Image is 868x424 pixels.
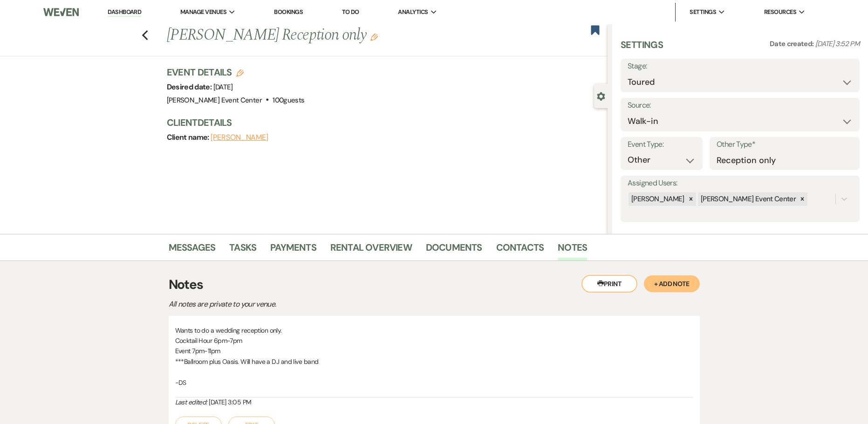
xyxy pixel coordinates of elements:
[180,7,226,17] span: Manage Venues
[581,275,637,293] button: Print
[175,325,693,335] p: Wants to do a wedding reception only.
[211,134,268,141] button: [PERSON_NAME]
[43,2,79,22] img: Weven Logo
[628,60,853,73] label: Stage:
[426,240,482,260] a: Documents
[167,24,516,47] h1: [PERSON_NAME] Reception only
[167,116,599,129] h3: Client Details
[175,346,693,356] p: Event 7pm-11pm
[273,96,304,105] span: 100 guests
[496,240,544,260] a: Contacts
[621,38,663,59] h3: Settings
[770,39,815,48] span: Date created:
[167,66,305,79] h3: Event Details
[342,8,359,16] a: To Do
[167,82,213,92] span: Desired date:
[644,275,700,292] button: + Add Note
[169,298,495,310] p: All notes are private to your venue.
[167,96,262,105] span: [PERSON_NAME] Event Center
[108,8,141,17] a: Dashboard
[330,240,412,260] a: Rental Overview
[698,192,797,206] div: [PERSON_NAME] Event Center
[175,397,693,407] div: [DATE] 3:05 PM
[597,91,605,100] button: Close lead details
[628,177,853,190] label: Assigned Users:
[370,33,378,41] button: Edit
[213,82,233,92] span: [DATE]
[175,398,207,406] i: Last edited:
[764,7,796,17] span: Resources
[175,335,693,346] p: Cocktail Hour 6pm-7pm
[815,39,860,48] span: [DATE] 3:52 PM
[229,240,256,260] a: Tasks
[398,7,428,17] span: Analytics
[558,240,587,260] a: Notes
[690,7,716,17] span: Settings
[169,275,700,294] h3: Notes
[175,377,693,388] p: -DS
[270,240,316,260] a: Payments
[717,138,853,151] label: Other Type*
[628,138,696,151] label: Event Type:
[167,132,211,142] span: Client name:
[628,99,853,112] label: Source:
[274,8,303,16] a: Bookings
[175,356,693,367] p: ***Ballroom plus Oasis. Will have a DJ and live band
[629,192,686,206] div: [PERSON_NAME]
[169,240,216,260] a: Messages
